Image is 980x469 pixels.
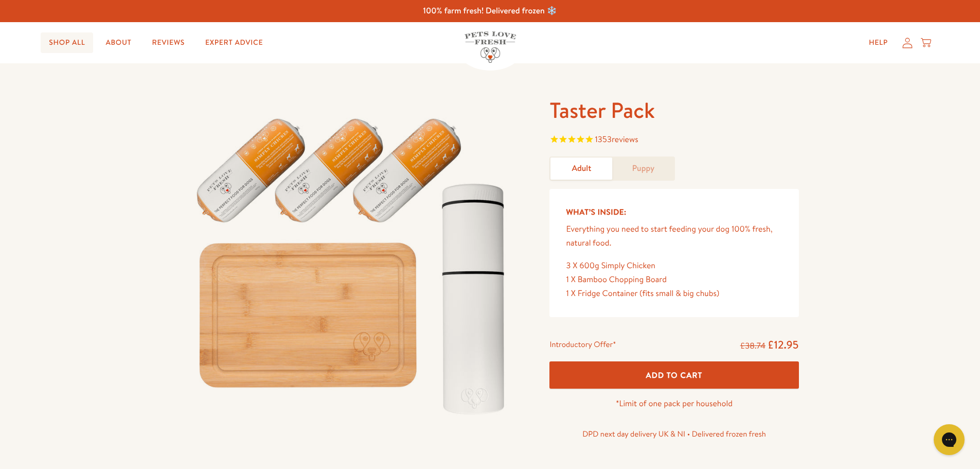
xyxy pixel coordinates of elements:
s: £38.74 [740,340,765,352]
a: Shop All [41,32,93,53]
span: 1 X Bamboo Chopping Board [566,274,667,285]
span: Rated 4.8 out of 5 stars 1353 reviews [549,133,798,148]
span: reviews [612,134,638,145]
div: 3 X 600g Simply Chicken [566,259,782,273]
h5: What’s Inside: [566,205,782,219]
a: Puppy [612,158,674,180]
span: 1353 reviews [595,134,638,145]
a: Expert Advice [197,32,271,53]
button: Add To Cart [549,361,798,389]
a: Reviews [144,32,193,53]
a: Help [861,32,896,53]
h1: Taster Pack [549,96,798,125]
img: Taster Pack - Adult [182,96,525,426]
span: Add To Cart [646,370,703,380]
a: Adult [550,158,612,180]
p: *Limit of one pack per household [549,397,798,411]
p: DPD next day delivery UK & NI • Delivered frozen fresh [549,427,798,441]
iframe: Gorgias live chat messenger [929,421,970,459]
div: 1 X Fridge Container (fits small & big chubs) [566,287,782,301]
div: Introductory Offer* [549,338,616,353]
img: Pets Love Fresh [465,31,516,63]
p: Everything you need to start feeding your dog 100% fresh, natural food. [566,222,782,250]
a: About [97,32,139,53]
span: £12.95 [768,337,799,352]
